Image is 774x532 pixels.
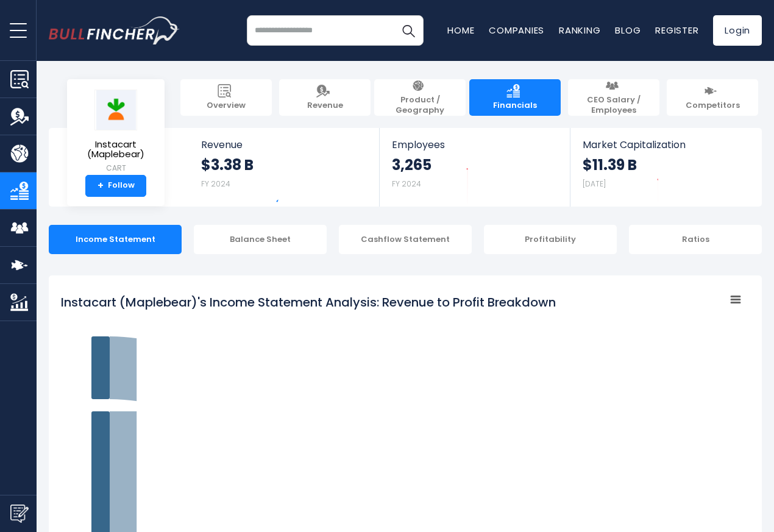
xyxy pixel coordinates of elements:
[713,15,762,46] a: Login
[568,79,659,116] a: CEO Salary / Employees
[489,24,544,37] a: Companies
[374,79,466,116] a: Product / Geography
[76,89,155,175] a: Instacart (Maplebear) CART
[77,163,155,174] small: CART
[61,294,556,311] tspan: Instacart (Maplebear)'s Income Statement Analysis: Revenue to Profit Breakdown
[469,79,561,116] a: Financials
[380,95,460,116] span: Product / Geography
[307,101,343,111] span: Revenue
[189,128,380,207] a: Revenue $3.38 B FY 2024
[77,140,155,160] span: Instacart (Maplebear)
[85,175,146,197] a: +Follow
[201,155,254,174] strong: $3.38 B
[574,95,653,116] span: CEO Salary / Employees
[447,24,474,37] a: Home
[583,139,748,151] span: Market Capitalization
[393,15,424,46] button: Search
[49,16,180,44] a: Go to homepage
[279,79,371,116] a: Revenue
[667,79,758,116] a: Competitors
[629,225,762,254] div: Ratios
[392,139,557,151] span: Employees
[392,179,421,189] small: FY 2024
[655,24,698,37] a: Register
[201,179,230,189] small: FY 2024
[207,101,246,111] span: Overview
[49,16,180,44] img: bullfincher logo
[194,225,327,254] div: Balance Sheet
[583,155,637,174] strong: $11.39 B
[615,24,641,37] a: Blog
[686,101,740,111] span: Competitors
[484,225,617,254] div: Profitability
[98,180,104,191] strong: +
[49,225,182,254] div: Income Statement
[583,179,606,189] small: [DATE]
[380,128,569,207] a: Employees 3,265 FY 2024
[339,225,472,254] div: Cashflow Statement
[559,24,600,37] a: Ranking
[493,101,537,111] span: Financials
[201,139,367,151] span: Revenue
[570,128,761,207] a: Market Capitalization $11.39 B [DATE]
[392,155,431,174] strong: 3,265
[180,79,272,116] a: Overview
